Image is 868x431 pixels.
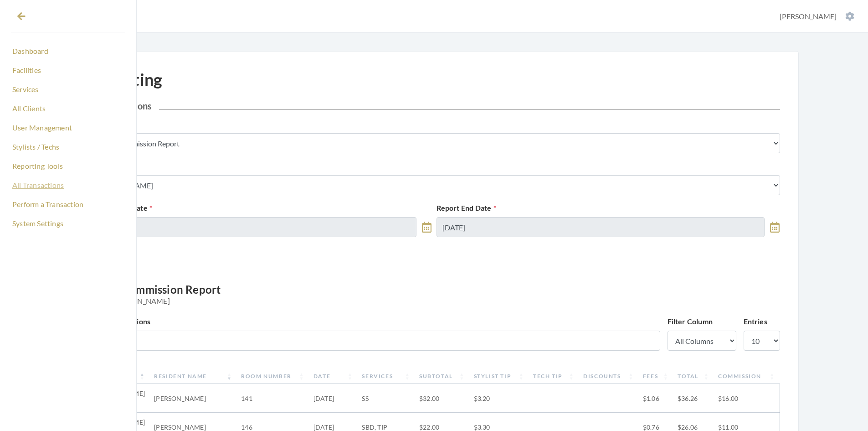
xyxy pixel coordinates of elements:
[770,217,780,237] a: toggle
[236,369,309,384] th: Room Number: activate to sort column ascending
[529,369,579,384] th: Tech Tip: activate to sort column ascending
[744,316,767,327] label: Entries
[11,43,125,59] a: Dashboard
[357,369,415,384] th: Services: activate to sort column ascending
[673,369,714,384] th: Total: activate to sort column ascending
[11,139,125,155] a: Stylists / Techs
[149,384,236,413] td: [PERSON_NAME]
[11,120,125,135] a: User Management
[88,100,780,111] h2: Report Options
[777,11,857,21] button: [PERSON_NAME]
[149,369,236,384] th: Resident Name: activate to sort column ascending
[668,316,713,327] label: Filter Column
[309,384,358,413] td: [DATE]
[780,12,837,21] span: [PERSON_NAME]
[11,62,125,78] a: Facilities
[357,384,415,413] td: SS
[11,216,125,231] a: System Settings
[673,384,714,413] td: $36.26
[236,384,309,413] td: 141
[714,384,779,413] td: $16.00
[11,101,125,116] a: All Clients
[11,177,125,193] a: All Transactions
[88,217,417,237] input: Select Date
[638,369,673,384] th: Fees: activate to sort column ascending
[638,384,673,413] td: $1.06
[415,384,469,413] td: $32.00
[11,82,125,97] a: Services
[579,369,638,384] th: Discounts: activate to sort column ascending
[469,369,529,384] th: Stylist Tip: activate to sort column ascending
[469,384,529,413] td: $3.20
[714,369,779,384] th: Commission: activate to sort column ascending
[11,158,125,174] a: Reporting Tools
[415,369,469,384] th: Subtotal: activate to sort column ascending
[309,369,358,384] th: Date: activate to sort column ascending
[437,217,765,237] input: Select Date
[437,203,496,213] label: Report End Date
[88,331,660,351] input: Filter...
[11,197,125,212] a: Perform a Transaction
[88,283,780,305] h3: Stylist Commission Report
[422,217,431,237] a: toggle
[88,296,780,305] span: Stylist: [PERSON_NAME]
